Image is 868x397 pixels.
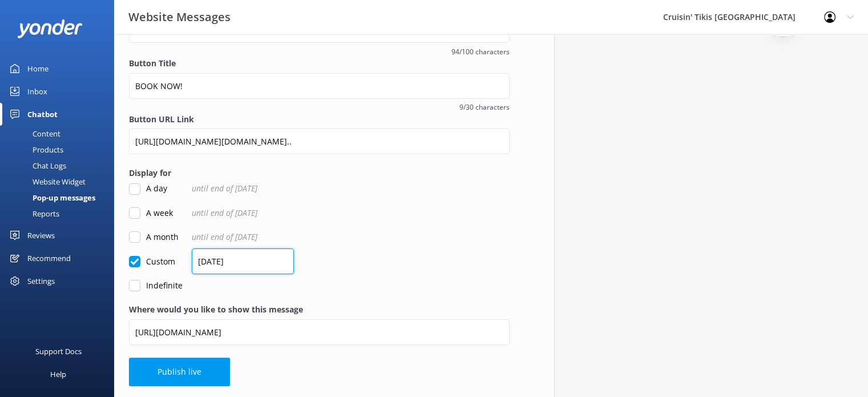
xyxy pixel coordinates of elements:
[7,206,114,222] a: Reports
[129,303,510,316] label: Where would you like to show this message
[129,102,510,113] span: 9/30 characters
[7,142,114,158] a: Products
[129,46,510,57] span: 94/100 characters
[7,190,114,206] a: Pop-up messages
[7,174,86,190] div: Website Widget
[27,80,47,103] div: Inbox
[129,319,510,345] input: https://www.example.com/page
[27,270,55,292] div: Settings
[129,358,230,386] button: Publish live
[129,57,510,70] label: Button Title
[128,8,231,26] h3: Website Messages
[129,207,173,219] label: A week
[129,279,183,292] label: Indefinite
[7,206,59,222] div: Reports
[7,142,63,158] div: Products
[7,190,95,206] div: Pop-up messages
[27,224,55,247] div: Reviews
[129,231,179,243] label: A month
[17,19,83,38] img: yonder-white-logo.png
[7,126,60,142] div: Content
[7,126,114,142] a: Content
[7,174,114,190] a: Website Widget
[129,167,510,179] label: Display for
[7,158,114,174] a: Chat Logs
[129,73,510,99] input: Button Title
[129,113,510,126] label: Button URL Link
[27,57,49,80] div: Home
[129,255,175,268] label: Custom
[7,158,66,174] div: Chat Logs
[129,129,510,154] input: Button URL
[192,207,257,219] span: until end of [DATE]
[192,248,294,274] input: dd/mm/yyyy
[27,103,58,126] div: Chatbot
[129,182,167,195] label: A day
[35,340,82,363] div: Support Docs
[27,247,71,270] div: Recommend
[50,363,66,386] div: Help
[192,182,257,195] span: until end of [DATE]
[192,231,257,243] span: until end of [DATE]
